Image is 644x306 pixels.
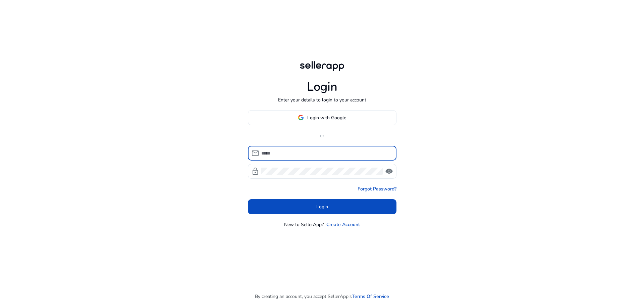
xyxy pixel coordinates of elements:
span: visibility [385,167,393,175]
a: Forgot Password? [358,185,396,192]
button: Login with Google [248,110,396,125]
img: google-logo.svg [298,115,304,121]
button: Login [248,199,396,214]
a: Terms Of Service [352,293,389,300]
span: mail [251,149,259,157]
span: Login with Google [307,114,346,121]
a: Create Account [326,221,360,228]
span: lock [251,167,259,175]
p: Enter your details to login to your account [278,96,366,103]
p: New to SellerApp? [284,221,324,228]
h1: Login [307,80,337,94]
span: Login [316,203,328,210]
p: or [248,132,396,139]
